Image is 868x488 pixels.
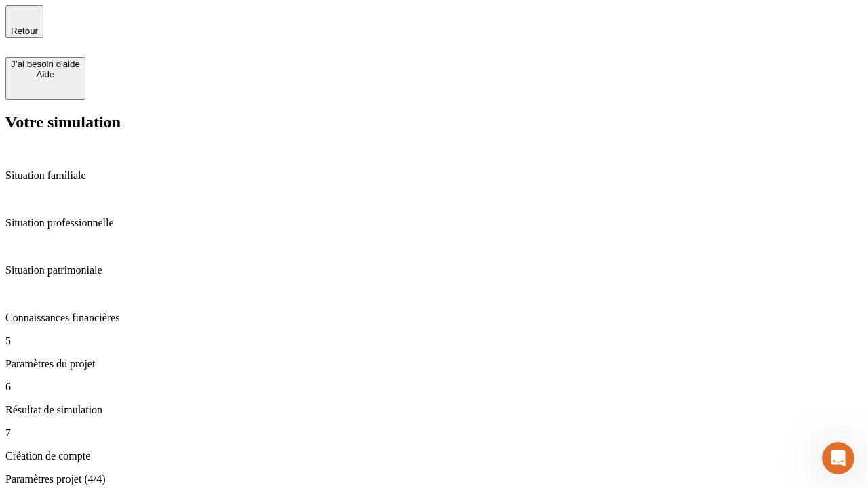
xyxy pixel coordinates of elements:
p: Paramètres du projet [5,358,863,370]
span: Retour [11,26,38,36]
p: Paramètres projet (4/4) [5,473,863,485]
p: Création de compte [5,450,863,462]
p: Connaissances financières [5,312,863,324]
iframe: Intercom live chat [822,442,854,474]
p: Situation familiale [5,169,863,182]
p: 7 [5,427,863,439]
div: Aide [11,69,80,79]
h2: Votre simulation [5,113,863,131]
p: Situation professionnelle [5,217,863,229]
p: Situation patrimoniale [5,264,863,277]
p: 5 [5,335,863,347]
p: 6 [5,381,863,393]
div: J’ai besoin d'aide [11,59,80,69]
button: Retour [5,5,43,38]
p: Résultat de simulation [5,404,863,416]
button: J’ai besoin d'aideAide [5,57,85,100]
